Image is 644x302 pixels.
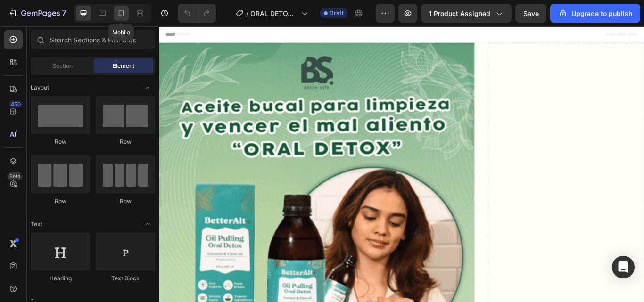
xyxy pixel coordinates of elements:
[31,197,90,205] div: Row
[31,220,42,229] span: Text
[178,4,216,23] div: Undo/Redo
[429,8,490,18] span: 1 product assigned
[31,138,90,146] div: Row
[523,9,539,17] span: Save
[140,217,155,232] span: Toggle open
[612,256,635,278] div: Open Intercom Messenger
[31,30,155,49] input: Search Sections & Elements
[558,8,632,18] div: Upgrade to publish
[159,26,644,302] iframe: Design area
[4,4,70,23] button: 7
[515,4,546,23] button: Save
[96,138,155,146] div: Row
[96,197,155,205] div: Row
[550,4,640,23] button: Upgrade to publish
[96,274,155,283] div: Text Block
[113,62,134,70] span: Element
[421,4,512,23] button: 1 product assigned
[62,8,66,19] p: 7
[52,62,73,70] span: Section
[31,83,49,92] span: Layout
[9,100,23,108] div: 450
[7,172,23,180] div: Beta
[246,8,248,18] span: /
[31,274,90,283] div: Heading
[330,9,344,17] span: Draft
[140,80,155,95] span: Toggle open
[250,8,297,18] span: ORAL DETOX BETTERALT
